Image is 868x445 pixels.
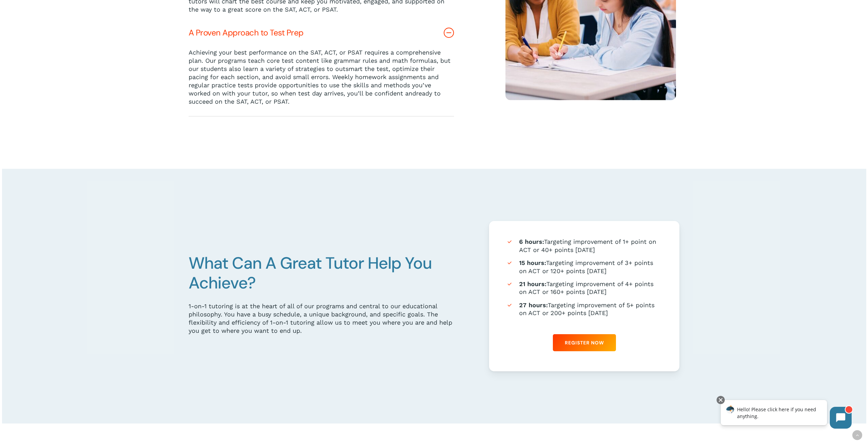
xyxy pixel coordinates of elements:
li: Targeting improvement of 3+ points on ACT or 120+ points [DATE] [506,259,663,275]
a: Register Now [553,334,616,351]
span: What Can A Great Tutor Help You Achieve? [189,252,432,294]
span: Register Now [565,339,604,346]
div: 1-on-1 tutoring is at the heart of all of our programs and central to our educational philosophy.... [189,302,458,335]
strong: 15 hours: [519,259,546,266]
iframe: Chatbot [713,395,858,435]
li: Targeting improvement of 4+ points on ACT or 160+ points [DATE] [506,280,663,296]
li: Targeting improvement of 1+ point on ACT or 40+ points [DATE] [506,238,663,254]
p: Achieving your best performance on the SAT, ACT, or PSAT requires a comprehensive plan. Our progr... [189,48,454,106]
strong: 27 hours: [519,301,548,309]
a: A Proven Approach to Test Prep [189,17,454,48]
li: Targeting improvement of 5+ points on ACT or 200+ points [DATE] [506,301,663,317]
strong: 21 hours: [519,280,546,287]
strong: 6 hours: [519,238,544,245]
